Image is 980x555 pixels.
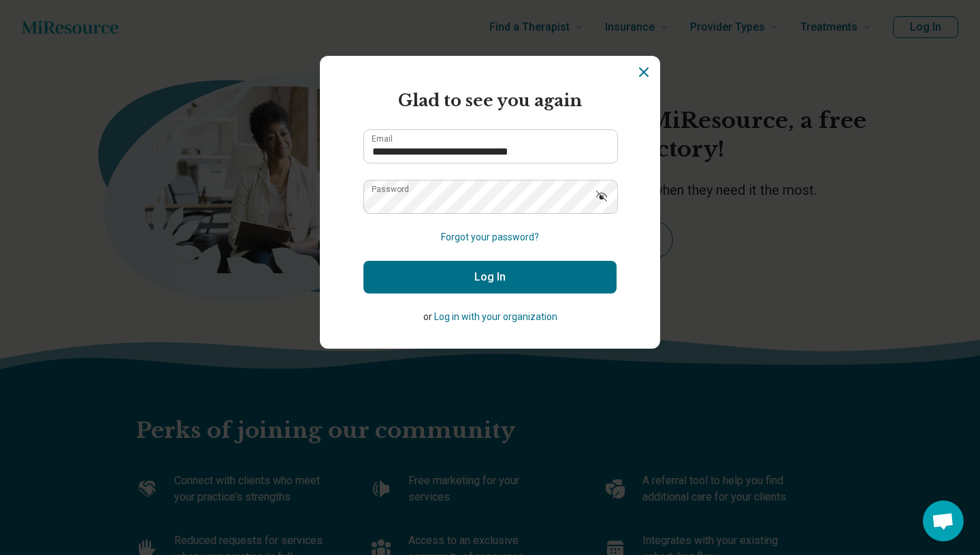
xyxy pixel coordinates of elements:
[587,180,617,212] button: Show password
[636,64,652,80] button: Dismiss
[372,135,393,143] label: Email
[363,310,617,324] p: or
[434,310,557,324] button: Log in with your organization
[372,185,409,193] label: Password
[363,89,617,113] h2: Glad to see you again
[363,261,617,294] button: Log In
[441,230,539,244] button: Forgot your password?
[320,56,660,349] section: Login Dialog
